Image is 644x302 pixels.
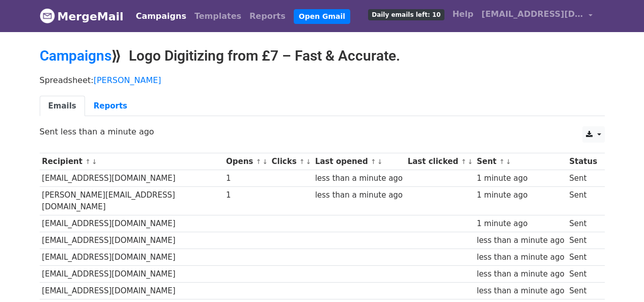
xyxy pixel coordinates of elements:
a: ↓ [92,158,97,166]
th: Opens [223,153,269,170]
a: ↓ [262,158,268,166]
th: Recipient [40,153,224,170]
a: Emails [40,96,85,117]
a: Help [449,4,478,24]
td: Sent [567,283,599,299]
td: [EMAIL_ADDRESS][DOMAIN_NAME] [40,249,224,266]
div: 1 minute ago [477,173,564,184]
a: ↑ [256,158,261,166]
div: 1 minute ago [477,218,564,230]
div: less than a minute ago [477,235,564,246]
td: [EMAIL_ADDRESS][DOMAIN_NAME] [40,232,224,249]
th: Clicks [269,153,313,170]
td: Sent [567,232,599,249]
td: Sent [567,170,599,187]
div: less than a minute ago [477,285,564,297]
a: ↑ [299,158,305,166]
div: 1 [226,173,267,184]
a: Campaigns [132,6,190,26]
span: Daily emails left: 10 [368,9,444,20]
div: less than a minute ago [477,268,564,280]
p: Sent less than a minute ago [40,126,605,137]
img: MergeMail logo [40,8,55,23]
a: ↑ [461,158,466,166]
td: Sent [567,249,599,266]
a: ↓ [467,158,473,166]
th: Status [567,153,599,170]
a: ↓ [377,158,383,166]
td: [PERSON_NAME][EMAIL_ADDRESS][DOMAIN_NAME] [40,187,224,215]
a: [PERSON_NAME] [94,75,161,85]
th: Last opened [313,153,405,170]
div: 1 minute ago [477,189,564,201]
a: ↓ [306,158,312,166]
div: less than a minute ago [315,173,403,184]
a: Reports [245,6,290,26]
div: 1 [226,189,267,201]
td: [EMAIL_ADDRESS][DOMAIN_NAME] [40,170,224,187]
a: Templates [190,6,245,26]
th: Last clicked [405,153,474,170]
a: ↓ [506,158,511,166]
a: Open Gmail [294,9,350,24]
a: [EMAIL_ADDRESS][DOMAIN_NAME] [478,4,597,28]
div: less than a minute ago [315,189,403,201]
td: Sent [567,266,599,283]
span: [EMAIL_ADDRESS][DOMAIN_NAME] [482,8,583,20]
td: [EMAIL_ADDRESS][DOMAIN_NAME] [40,283,224,299]
td: [EMAIL_ADDRESS][DOMAIN_NAME] [40,215,224,232]
a: ↑ [371,158,376,166]
td: Sent [567,187,599,215]
div: less than a minute ago [477,252,564,263]
td: Sent [567,215,599,232]
h2: ⟫ Logo Digitizing from £7 – Fast & Accurate. [40,47,605,65]
td: [EMAIL_ADDRESS][DOMAIN_NAME] [40,266,224,283]
th: Sent [474,153,567,170]
a: ↑ [499,158,505,166]
a: Reports [85,96,136,117]
a: Campaigns [40,47,111,64]
a: MergeMail [40,6,124,27]
p: Spreadsheet: [40,75,605,86]
a: ↑ [85,158,91,166]
a: Daily emails left: 10 [364,4,448,24]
